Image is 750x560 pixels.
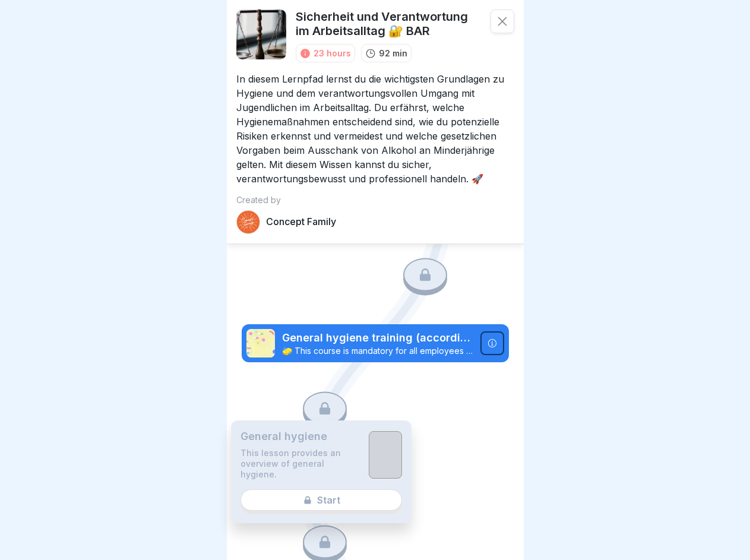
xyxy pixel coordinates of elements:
p: Sicherheit und Verantwortung im Arbeitsalltag 🔐 BAR [296,10,481,38]
p: 🧽 This course is mandatory for all employees in the catering industry. Complete it straight away! [282,346,473,356]
p: 92 min [379,47,407,59]
p: General hygiene training (according to LMHV §4) [282,330,473,346]
p: This lesson provides an overview of general hygiene. [240,448,359,480]
img: keporxd7e2fe1yz451s804y5.png [246,329,275,357]
p: Concept Family [266,216,336,227]
p: General hygiene [240,430,359,443]
p: Created by [236,195,514,205]
div: 23 hours [314,47,351,59]
p: In diesem Lernpfad lernst du die wichtigsten Grundlagen zu Hygiene und dem verantwortungsvollen U... [236,62,514,186]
